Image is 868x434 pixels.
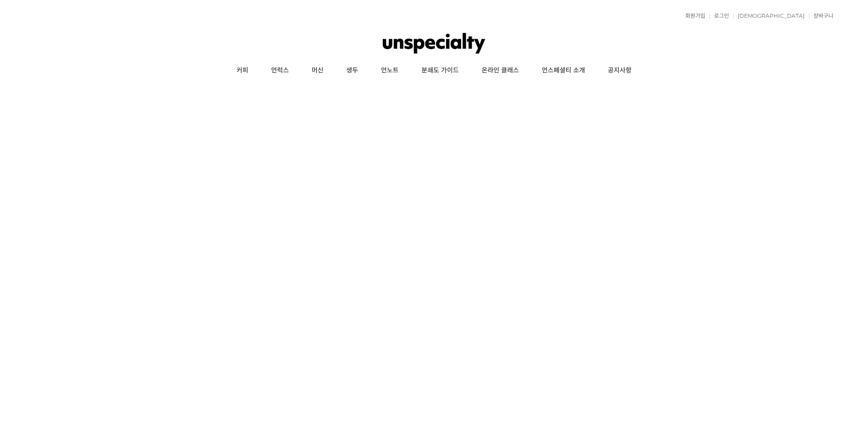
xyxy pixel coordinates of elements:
a: 분쇄도 가이드 [410,59,470,82]
img: 언스페셜티 몰 [383,30,485,57]
a: 언스페셜티 소개 [530,59,596,82]
a: 언노트 [370,59,410,82]
a: 온라인 클래스 [470,59,530,82]
a: 회원가입 [681,13,705,19]
a: 머신 [300,59,335,82]
a: 커피 [225,59,260,82]
a: [DEMOGRAPHIC_DATA] [733,13,805,19]
a: 로그인 [709,13,729,19]
a: 생두 [335,59,370,82]
a: 공지사항 [596,59,643,82]
a: 장바구니 [809,13,833,19]
a: 언럭스 [260,59,300,82]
